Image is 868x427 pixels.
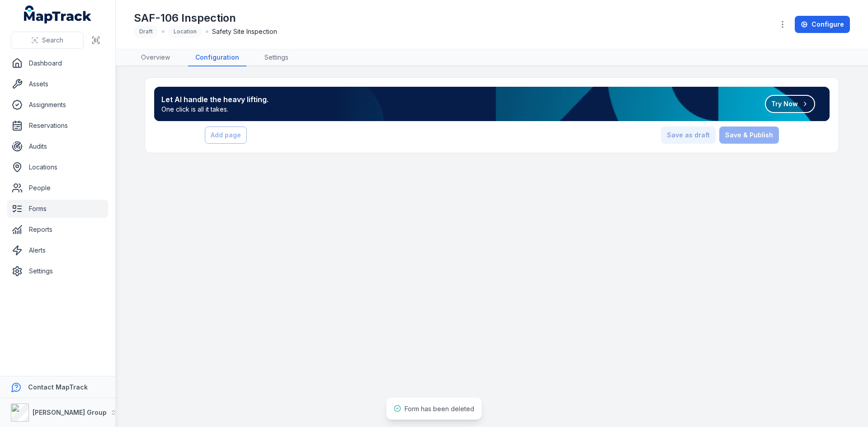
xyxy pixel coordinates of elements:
a: Forms [7,200,108,218]
a: Assets [7,75,108,93]
a: People [7,179,108,197]
a: Alerts [7,241,108,259]
a: Settings [7,262,108,280]
span: Search [42,36,63,45]
span: One click is all it takes. [161,105,269,114]
a: Assignments [7,96,108,114]
button: Search [11,32,84,49]
a: Configure [795,16,850,33]
a: Audits [7,137,108,155]
a: Reports [7,221,108,239]
a: Configuration [188,49,246,66]
a: Settings [257,49,296,66]
button: Try Now [765,95,815,113]
div: Draft [134,25,158,38]
a: Overview [134,49,177,66]
a: Locations [7,158,108,176]
h1: SAF-106 Inspection [134,11,277,25]
a: Dashboard [7,54,108,72]
a: MapTrack [24,5,92,23]
strong: [PERSON_NAME] Group [33,408,107,416]
span: Form has been deleted [405,405,474,413]
a: Reservations [7,117,108,135]
strong: Contact MapTrack [28,383,88,391]
div: Location [168,25,202,38]
span: Safety Site Inspection [212,27,277,36]
strong: Let AI handle the heavy lifting. [161,94,269,105]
